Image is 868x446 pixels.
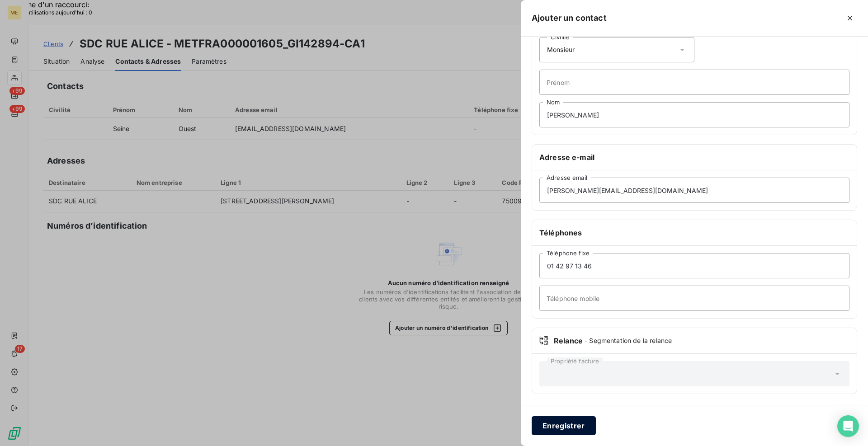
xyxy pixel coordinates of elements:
[539,102,849,127] input: placeholder
[837,415,859,437] div: Open Intercom Messenger
[539,152,849,163] h6: Adresse e-mail
[539,286,849,311] input: placeholder
[539,227,849,238] h6: Téléphones
[532,12,607,24] h5: Ajouter un contact
[539,335,849,346] div: Relance
[539,178,849,203] input: placeholder
[539,253,849,278] input: placeholder
[585,336,672,345] span: - Segmentation de la relance
[539,70,849,95] input: placeholder
[547,45,575,54] span: Monsieur
[532,416,596,435] button: Enregistrer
